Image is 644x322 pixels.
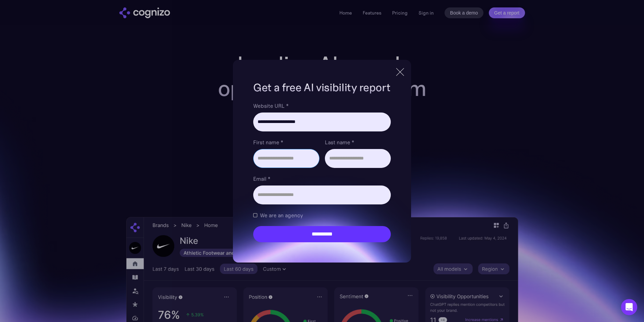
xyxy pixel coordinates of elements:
[253,102,390,242] form: Brand Report Form
[260,211,303,219] span: We are an agency
[253,138,319,146] label: First name *
[253,102,390,110] label: Website URL *
[325,138,391,146] label: Last name *
[253,80,390,95] h1: Get a free AI visibility report
[621,299,637,315] div: Open Intercom Messenger
[253,175,390,183] label: Email *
